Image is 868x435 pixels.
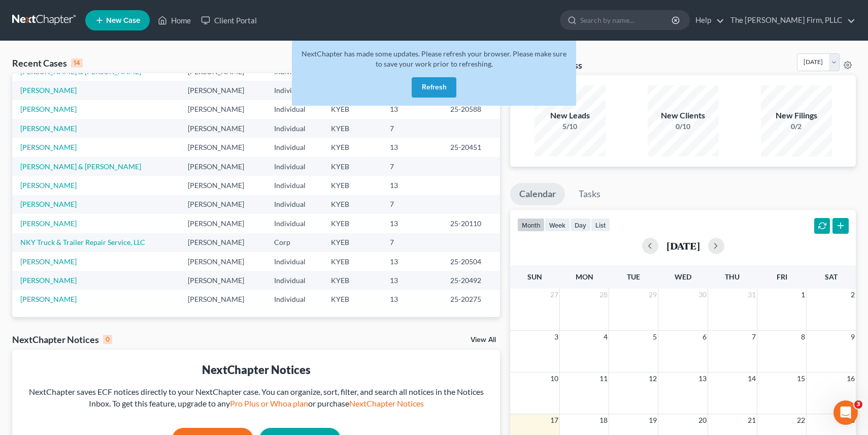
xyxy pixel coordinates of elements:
td: KYEB [323,271,382,290]
a: [PERSON_NAME] [20,124,77,133]
input: Search by name... [580,11,673,29]
a: The [PERSON_NAME] Firm, PLLC [725,11,855,29]
a: View All [471,336,496,344]
span: Tue [627,272,640,281]
td: 13 [382,271,442,290]
td: [PERSON_NAME] [180,290,266,309]
span: 28 [598,289,609,301]
span: Sat [825,272,838,281]
td: KYEB [323,252,382,271]
a: Client Portal [196,11,262,29]
td: [PERSON_NAME] [180,81,266,100]
td: Individual [266,157,323,176]
td: Individual [266,290,323,309]
td: KYEB [323,233,382,252]
td: [PERSON_NAME] [180,176,266,195]
div: NextChapter Notices [12,333,112,346]
button: day [570,218,591,232]
td: Individual [266,100,323,119]
a: [PERSON_NAME] & [PERSON_NAME] [20,67,141,76]
span: Fri [777,272,787,281]
td: Individual [266,252,323,271]
div: Recent Cases [12,57,83,69]
span: NextChapter has made some updates. Please refresh your browser. Please make sure to save your wor... [302,49,566,68]
td: 25-20275 [442,290,500,309]
td: 13 [382,138,442,157]
span: 13 [697,372,708,385]
span: 16 [846,372,856,385]
span: 21 [747,414,757,426]
td: [PERSON_NAME] [180,119,266,138]
td: [PERSON_NAME] [180,195,266,214]
span: 17 [549,414,559,426]
span: 10 [549,372,559,385]
span: Sun [527,272,542,281]
a: [PERSON_NAME] [20,200,77,208]
td: KYEB [323,119,382,138]
td: 25-20451 [442,138,500,157]
a: [PERSON_NAME] [20,181,77,190]
h2: [DATE] [666,240,700,251]
span: 15 [796,372,806,385]
div: NextChapter saves ECF notices directly to your NextChapter case. You can organize, sort, filter, ... [20,386,492,410]
div: New Filings [761,110,832,121]
td: 13 [382,290,442,309]
a: [PERSON_NAME] & [PERSON_NAME] [20,162,141,171]
span: 22 [796,414,806,426]
button: week [545,218,570,232]
span: 8 [800,331,806,343]
span: 14 [747,372,757,385]
span: 9 [850,331,856,343]
td: 25-20492 [442,271,500,290]
td: 25-20110 [442,214,500,233]
span: Mon [576,272,593,281]
a: [PERSON_NAME] [20,219,77,228]
span: New Case [106,17,140,24]
td: [PERSON_NAME] [180,214,266,233]
a: [PERSON_NAME] [20,257,77,266]
a: [PERSON_NAME] [20,143,77,151]
span: 3 [854,400,862,409]
a: Help [690,11,724,29]
button: Refresh [412,77,456,98]
td: KYEB [323,214,382,233]
span: 7 [751,331,757,343]
td: 25-20504 [442,252,500,271]
span: 2 [850,289,856,301]
div: 0/2 [761,121,832,132]
span: 18 [598,414,609,426]
td: 7 [382,157,442,176]
div: 14 [71,58,83,68]
div: 0/10 [648,121,719,132]
td: Individual [266,195,323,214]
span: 1 [800,289,806,301]
span: Thu [725,272,740,281]
span: 6 [702,331,708,343]
td: KYEB [323,138,382,157]
a: [PERSON_NAME] [20,105,77,113]
td: 7 [382,119,442,138]
div: 5/10 [535,121,606,132]
div: NextChapter Notices [20,362,492,378]
td: 7 [382,233,442,252]
a: [PERSON_NAME] [20,86,77,95]
td: Individual [266,81,323,100]
td: Individual [266,119,323,138]
td: [PERSON_NAME] [180,271,266,290]
span: Wed [675,272,691,281]
td: [PERSON_NAME] [180,157,266,176]
a: [PERSON_NAME] [20,276,77,285]
td: 13 [382,214,442,233]
a: [PERSON_NAME] [20,295,77,303]
span: 11 [598,372,609,385]
td: Individual [266,214,323,233]
span: 3 [553,331,559,343]
td: KYEB [323,290,382,309]
span: 19 [648,414,658,426]
td: 7 [382,195,442,214]
a: NextChapter Notices [349,398,424,408]
a: Tasks [570,183,610,205]
td: [PERSON_NAME] [180,233,266,252]
td: Individual [266,271,323,290]
td: KYEB [323,157,382,176]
